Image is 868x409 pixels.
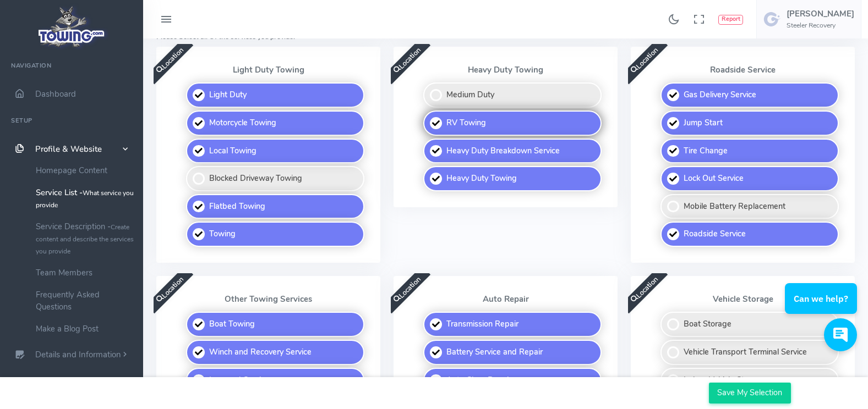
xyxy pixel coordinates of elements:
[423,82,602,108] label: Medium Duty
[644,295,842,303] p: Vehicle Storage
[718,15,743,25] button: Report
[28,262,143,284] a: Team Members
[146,266,193,313] span: Location
[660,110,839,136] label: Jump Start
[383,37,430,84] span: Location
[35,3,109,50] img: logo
[660,166,839,191] label: Lock Out Service
[146,37,193,84] span: Location
[186,222,364,247] label: Towing
[660,139,839,164] label: Tire Change
[407,65,604,74] p: Heavy Duty Towing
[156,34,855,41] h6: Please Select all Of the services you provide.
[423,166,602,191] label: Heavy Duty Towing
[28,181,143,215] a: Service List -What service you provide
[423,139,602,164] label: Heavy Duty Breakdown Service
[383,266,430,313] span: Location
[186,312,364,337] label: Boat Towing
[660,194,839,219] label: Mobile Battery Replacement
[35,89,76,100] span: Dashboard
[186,110,364,136] label: Motorcycle Towing
[186,340,364,365] label: Winch and Recovery Service
[787,9,854,18] h5: [PERSON_NAME]
[620,266,668,313] span: Location
[644,65,842,74] p: Roadside Service
[407,295,604,303] p: Auto Repair
[763,10,781,28] img: user-image
[660,340,839,365] label: Vehicle Transport Terminal Service
[660,82,839,108] label: Gas Delivery Service
[186,139,364,164] label: Local Towing
[36,223,134,256] small: Create content and describe the services you provide
[170,65,367,74] p: Light Duty Towing
[170,295,367,303] p: Other Towing Services
[660,312,839,337] label: Boat Storage
[620,37,668,84] span: Location
[787,22,854,29] h6: Steeler Recovery
[186,82,364,108] label: Light Duty
[423,110,602,136] label: RV Towing
[660,368,839,393] label: Indoor Vehicle Storage
[423,368,602,393] label: Auto Glass Repair
[186,194,364,219] label: Flatbed Towing
[28,215,143,262] a: Service Description -Create content and describe the services you provide
[186,368,364,393] label: Impound Service
[186,166,364,191] label: Blocked Driveway Towing
[423,340,602,365] label: Battery Service and Repair
[35,143,102,154] span: Profile & Website
[28,159,143,181] a: Homepage Content
[709,383,791,404] input: Save My Selection
[28,318,143,340] a: Make a Blog Post
[36,189,134,209] small: What service you provide
[660,222,839,247] label: Roadside Service
[35,350,121,361] span: Details and Information
[423,312,602,337] label: Transmission Repair
[777,253,868,362] iframe: Conversations
[28,284,143,318] a: Frequently Asked Questions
